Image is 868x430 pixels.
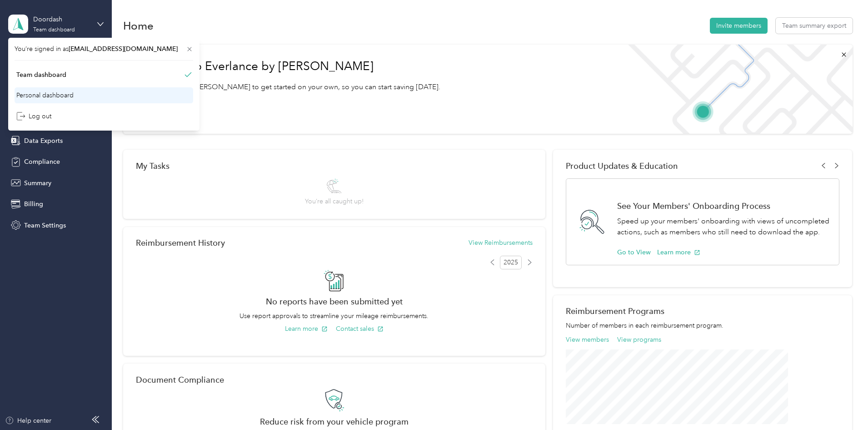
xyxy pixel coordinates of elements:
span: Compliance [24,157,60,167]
span: Product Updates & Education [566,161,678,171]
button: Go to View [617,248,651,257]
img: Welcome to everlance [619,45,852,134]
p: Use report approvals to streamline your mileage reimbursements. [136,311,533,321]
button: Invite members [710,18,768,34]
span: You’re signed in as [15,44,193,54]
div: Log out [16,111,51,121]
span: Team Settings [24,221,66,230]
h1: See Your Members' Onboarding Process [617,201,829,211]
div: Personal dashboard [16,91,74,100]
h2: Reimbursement History [136,238,225,248]
h2: Reimbursement Programs [566,306,839,316]
span: You’re all caught up! [305,197,364,206]
h1: Welcome to Everlance by [PERSON_NAME] [136,59,440,74]
h2: Document Compliance [136,375,224,384]
button: Contact sales [336,324,384,334]
div: My Tasks [136,161,533,171]
div: Team dashboard [33,27,75,33]
button: Help center [5,416,51,425]
h2: Reduce risk from your vehicle program [136,417,533,426]
button: View programs [617,335,661,344]
span: Summary [24,178,51,188]
p: Read our step-by-[PERSON_NAME] to get started on your own, so you can start saving [DATE]. [136,81,440,93]
button: View members [566,335,609,344]
span: [EMAIL_ADDRESS][DOMAIN_NAME] [69,45,178,53]
div: Team dashboard [16,70,66,80]
button: Learn more [285,324,328,334]
button: View Reimbursements [469,238,533,248]
h2: No reports have been submitted yet [136,297,533,306]
button: Learn more [657,248,700,257]
button: Team summary export [776,18,853,34]
h1: Home [123,21,154,30]
span: Data Exports [24,136,63,146]
span: 2025 [500,256,522,269]
p: Number of members in each reimbursement program. [566,321,839,330]
p: Speed up your members' onboarding with views of uncompleted actions, such as members who still ne... [617,216,829,238]
span: Billing [24,199,43,209]
div: Doordash [33,15,90,24]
